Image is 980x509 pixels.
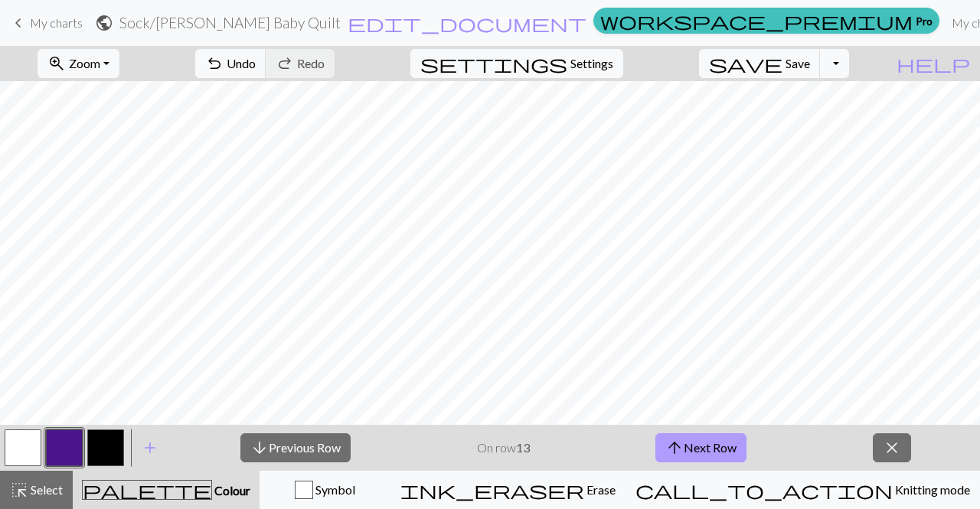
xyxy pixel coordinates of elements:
[83,479,211,501] span: palette
[260,471,390,509] button: Symbol
[38,49,119,78] button: Zoom
[655,433,746,462] button: Next Row
[600,10,913,31] span: workspace_premium
[626,471,980,509] button: Knitting mode
[420,53,567,74] span: settings
[9,12,28,34] span: keyboard_arrow_left
[593,8,939,34] a: Pro
[709,53,782,74] span: save
[516,440,530,455] strong: 13
[95,12,113,34] span: public
[883,437,901,458] span: close
[665,437,684,458] span: arrow_upward
[10,479,28,501] span: highlight_alt
[570,54,613,73] span: Settings
[400,479,584,501] span: ink_eraser
[250,437,269,458] span: arrow_downward
[195,49,266,78] button: Undo
[348,12,586,34] span: edit_document
[47,53,66,74] span: zoom_in
[897,53,970,74] span: help
[28,482,63,497] span: Select
[73,471,260,509] button: Colour
[30,15,83,30] span: My charts
[420,54,567,73] i: Settings
[119,14,341,31] h2: Sock / [PERSON_NAME] Baby Quilt
[141,437,159,458] span: add
[893,482,970,497] span: Knitting mode
[699,49,821,78] button: Save
[410,49,623,78] button: SettingsSettings
[69,56,100,70] span: Zoom
[584,482,616,497] span: Erase
[786,56,810,70] span: Save
[635,479,893,501] span: call_to_action
[477,439,530,457] p: On row
[390,471,626,509] button: Erase
[240,433,351,462] button: Previous Row
[9,10,83,36] a: My charts
[313,482,355,497] span: Symbol
[205,53,224,74] span: undo
[227,56,256,70] span: Undo
[212,483,250,498] span: Colour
